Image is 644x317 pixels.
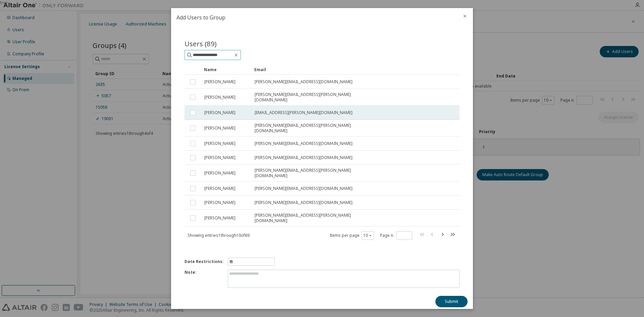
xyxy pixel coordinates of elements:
div: Email [254,64,366,75]
span: [PERSON_NAME] [204,215,235,221]
span: Showing entries 1 through 10 of 89 [187,232,250,238]
span: [PERSON_NAME] [204,200,235,205]
span: [PERSON_NAME][EMAIL_ADDRESS][PERSON_NAME][DOMAIN_NAME] [255,168,366,178]
h2: Add Users to Group [171,8,457,27]
span: [PERSON_NAME] [204,79,235,85]
button: Submit [435,296,468,307]
span: [PERSON_NAME][EMAIL_ADDRESS][PERSON_NAME][DOMAIN_NAME] [255,92,366,103]
span: [PERSON_NAME] [204,95,235,100]
span: [PERSON_NAME][EMAIL_ADDRESS][DOMAIN_NAME] [255,155,353,160]
button: information [228,258,275,266]
span: Items per page [330,231,374,240]
button: 10 [363,233,372,238]
span: [PERSON_NAME] [204,170,235,176]
div: Name [204,64,249,75]
span: [PERSON_NAME][EMAIL_ADDRESS][PERSON_NAME][DOMAIN_NAME] [255,213,366,223]
span: [PERSON_NAME] [204,110,235,115]
span: [PERSON_NAME] [204,125,235,131]
span: [EMAIL_ADDRESS][PERSON_NAME][DOMAIN_NAME] [255,110,353,115]
button: close [462,13,468,19]
span: [PERSON_NAME][EMAIL_ADDRESS][DOMAIN_NAME] [255,79,353,85]
span: [PERSON_NAME][EMAIL_ADDRESS][DOMAIN_NAME] [255,200,353,205]
span: Users (89) [184,39,217,48]
span: [PERSON_NAME] [204,155,235,160]
span: [PERSON_NAME] [204,141,235,146]
span: [PERSON_NAME][EMAIL_ADDRESS][DOMAIN_NAME] [255,186,353,191]
span: [PERSON_NAME][EMAIL_ADDRESS][DOMAIN_NAME] [255,141,353,146]
label: Date Restrictions: [184,259,224,264]
label: Note: [184,270,224,288]
span: [PERSON_NAME] [204,186,235,191]
span: [PERSON_NAME][EMAIL_ADDRESS][PERSON_NAME][DOMAIN_NAME] [255,123,366,134]
span: Page n. [380,231,412,240]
